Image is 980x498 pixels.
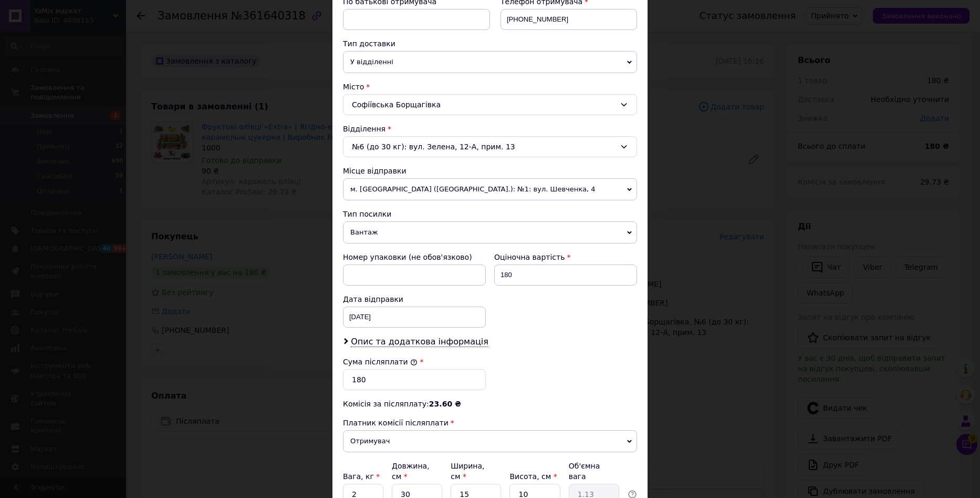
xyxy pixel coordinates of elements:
[343,294,486,304] div: Дата відправки
[343,136,637,157] div: №6 (до 30 кг): вул. Зелена, 12-А, прим. 13
[392,462,430,481] label: Довжина, см
[501,9,637,30] input: +380
[343,51,637,73] span: У відділенні
[343,39,395,48] span: Тип доставки
[343,210,391,218] span: Тип посилки
[343,94,637,115] div: Софіївська Борщагівка
[343,472,380,481] label: Вага, кг
[343,82,637,92] div: Місто
[343,178,637,200] span: м. [GEOGRAPHIC_DATA] ([GEOGRAPHIC_DATA].): №1: вул. Шевченка, 4
[343,124,637,134] div: Відділення
[451,462,484,481] label: Ширина, см
[343,358,418,366] label: Сума післяплати
[343,167,406,175] span: Місце відправки
[343,399,637,409] div: Комісія за післяплату:
[343,430,637,452] span: Отримувач
[343,419,449,427] span: Платник комісії післяплати
[429,400,461,408] span: 23.60 ₴
[343,252,486,262] div: Номер упаковки (не обов'язково)
[351,337,488,347] span: Опис та додаткова інформація
[509,472,557,481] label: Висота, см
[494,252,637,262] div: Оціночна вартість
[343,221,637,243] span: Вантаж
[569,461,619,482] div: Об'ємна вага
